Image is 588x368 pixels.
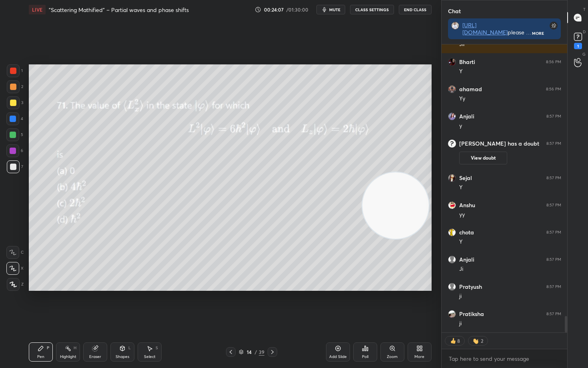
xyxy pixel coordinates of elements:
[546,230,561,235] div: 8:57 PM
[457,338,460,344] div: 8
[462,22,533,36] div: please mark your attendance in the comment section
[459,140,539,147] h6: [PERSON_NAME] has a doubt
[144,355,156,359] div: Select
[546,87,561,92] div: 8:56 PM
[74,346,76,350] div: H
[583,6,586,12] p: T
[546,284,561,289] div: 8:57 PM
[459,174,472,182] h6: Sejal
[546,203,561,208] div: 8:57 PM
[387,355,398,359] div: Zoom
[451,22,459,30] img: 5fec7a98e4a9477db02da60e09992c81.jpg
[472,337,480,345] img: waving_hand.png
[259,348,264,356] div: 39
[546,257,561,262] div: 8:57 PM
[459,113,474,120] h6: Anjali
[459,122,561,130] div: y
[29,5,46,14] div: LIVE
[480,338,484,344] div: 2
[448,174,456,182] img: c3fb13817f454b45ae01e1b3f4ec8f52.jpg
[316,5,345,14] button: mute
[7,64,23,77] div: 1
[459,238,561,246] div: Y
[583,29,586,35] p: D
[459,86,482,93] h6: ahamad
[449,337,457,345] img: thumbs_up.png
[459,152,507,164] button: View doubt
[255,350,257,354] div: /
[532,30,544,36] div: More
[6,128,23,141] div: 5
[459,292,561,300] div: ji
[329,7,340,12] span: mute
[442,44,568,332] div: grid
[448,256,456,264] img: default.png
[60,355,76,359] div: Highlight
[459,202,475,209] h6: Anshu
[448,283,456,291] img: default.png
[448,112,456,120] img: da319626a3fb404791c0a2d430e242dd.jpg
[116,355,129,359] div: Shapes
[459,68,561,76] div: Y
[459,184,561,192] div: Y
[459,256,474,263] h6: Anjali
[448,58,456,66] img: b788a65ec98542e6ab0665aea0422d2c.jpg
[414,355,424,359] div: More
[459,229,474,236] h6: chota
[459,58,475,66] h6: Bharti
[442,0,467,22] p: Chat
[459,265,561,273] div: Ji
[574,43,582,49] div: 1
[6,262,24,275] div: X
[362,355,368,359] div: Poll
[462,21,508,36] a: [URL][DOMAIN_NAME]
[329,355,347,359] div: Add Slide
[6,246,24,259] div: C
[459,40,561,48] div: Jii
[399,5,432,14] button: End Class
[37,355,44,359] div: Pen
[7,80,23,93] div: 2
[7,160,23,173] div: 7
[49,6,189,14] h4: "Scattering Mathified" – Partial waves and phase shifts
[128,346,131,350] div: L
[89,355,101,359] div: Eraser
[7,278,24,291] div: Z
[546,176,561,180] div: 8:57 PM
[448,228,456,236] img: fbc741841cb54ec4844ce43ffda78d4d.jpg
[7,96,23,109] div: 3
[350,5,394,14] button: CLASS SETTINGS
[582,51,586,57] p: G
[546,60,561,64] div: 8:56 PM
[6,144,23,157] div: 6
[448,85,456,93] img: eb9389c9f8194c5c9600a196b730c336.jpg
[448,201,456,209] img: f267efbb575f406c81e0b7878e6d3f8e.jpg
[6,112,23,125] div: 4
[546,312,561,316] div: 8:57 PM
[245,350,253,354] div: 14
[459,283,482,290] h6: Pratyush
[459,211,561,219] div: yy
[459,320,561,328] div: ji
[156,346,158,350] div: S
[546,141,561,146] div: 8:57 PM
[47,346,49,350] div: P
[546,114,561,119] div: 8:57 PM
[459,310,484,318] h6: Pratiksha
[448,310,456,318] img: 4755fba99fb04e9db06798c83be174d2.jpg
[459,95,561,103] div: Yy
